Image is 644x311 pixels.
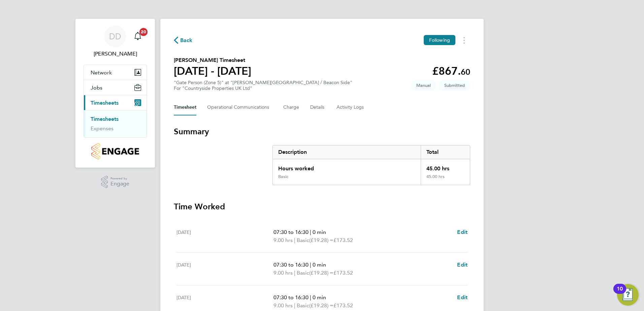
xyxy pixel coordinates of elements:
[313,294,326,301] span: 0 min
[75,19,155,168] nav: Main navigation
[310,294,311,301] span: |
[273,262,309,268] span: 07:30 to 16:30
[310,99,326,115] button: Details
[131,26,144,47] a: 20
[139,28,148,36] span: 20
[333,302,353,309] span: £173.52
[273,270,293,276] span: 9.00 hrs
[207,99,272,115] button: Operational Communications
[110,176,129,181] span: Powered by
[110,181,129,187] span: Engage
[411,80,436,91] span: This timesheet was manually created.
[91,125,114,132] a: Expenses
[333,237,353,243] span: £173.52
[174,99,196,115] button: Timesheet
[91,100,119,106] span: Timesheets
[174,64,251,78] h1: [DATE] - [DATE]
[174,36,193,44] button: Back
[421,174,470,185] div: 45.00 hrs
[297,269,309,277] span: Basic
[273,302,293,309] span: 9.00 hrs
[84,80,147,95] button: Jobs
[176,228,273,244] div: [DATE]
[309,237,333,243] span: (£19.28) =
[176,261,273,277] div: [DATE]
[421,159,470,174] div: 45.00 hrs
[174,80,352,91] div: "Gate Person (Zone 5)" at "[PERSON_NAME][GEOGRAPHIC_DATA] / Beacon Side"
[294,270,295,276] span: |
[91,143,139,160] img: countryside-properties-logo-retina.png
[283,99,299,115] button: Charge
[421,145,470,159] div: Total
[333,270,353,276] span: £173.52
[313,229,326,235] span: 0 min
[617,284,639,306] button: Open Resource Center, 10 new notifications
[309,302,333,309] span: (£19.28) =
[457,261,468,269] a: Edit
[273,159,421,174] div: Hours worked
[309,270,333,276] span: (£19.28) =
[174,85,352,91] div: For "Countryside Properties UK Ltd"
[457,262,468,268] span: Edit
[84,65,147,80] button: Network
[273,237,293,243] span: 9.00 hrs
[91,84,102,91] span: Jobs
[313,262,326,268] span: 0 min
[84,143,147,160] a: Go to home page
[84,95,147,110] button: Timesheets
[457,229,468,235] span: Edit
[458,35,470,45] button: Timesheets Menu
[174,201,470,212] h3: Time Worked
[457,293,468,302] a: Edit
[176,293,273,310] div: [DATE]
[84,50,147,58] span: David Dodd
[272,145,470,185] div: Summary
[310,229,311,235] span: |
[91,69,112,76] span: Network
[174,56,251,64] h2: [PERSON_NAME] Timesheet
[180,36,193,44] span: Back
[101,176,130,188] a: Powered byEngage
[294,237,295,243] span: |
[174,126,470,137] h3: Summary
[336,99,365,115] button: Activity Logs
[84,110,147,137] div: Timesheets
[461,67,470,77] span: 60
[294,302,295,309] span: |
[297,236,309,244] span: Basic
[84,26,147,58] a: DD[PERSON_NAME]
[273,145,421,159] div: Description
[439,80,470,91] span: This timesheet is Submitted.
[273,294,309,301] span: 07:30 to 16:30
[310,262,311,268] span: |
[432,65,470,77] app-decimal: £867.
[109,32,121,41] span: DD
[278,174,288,179] div: Basic
[91,116,119,122] a: Timesheets
[457,228,468,236] a: Edit
[273,229,309,235] span: 07:30 to 16:30
[617,289,623,298] div: 10
[457,294,468,301] span: Edit
[429,37,450,43] span: Following
[297,302,309,310] span: Basic
[424,35,455,45] button: Following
